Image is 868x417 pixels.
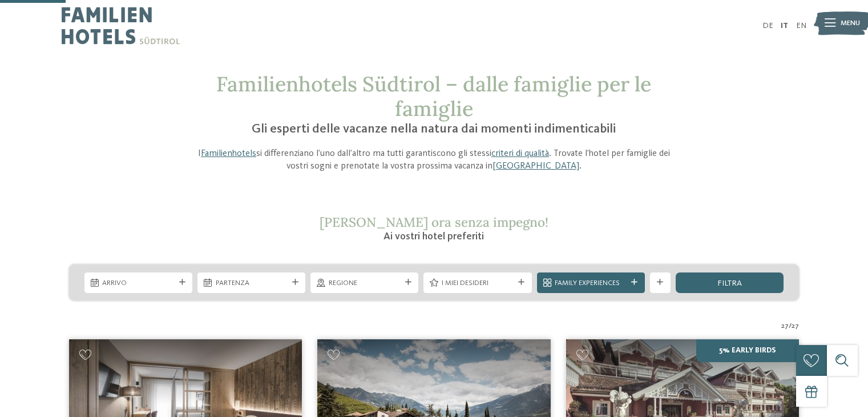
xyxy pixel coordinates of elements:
span: Gli esperti delle vacanze nella natura dai momenti indimenticabili [252,123,616,135]
p: I si differenziano l’uno dall’altro ma tutti garantiscono gli stessi . Trovate l’hotel per famigl... [190,147,679,173]
a: EN [796,22,806,30]
span: 27 [792,321,799,331]
span: Ai vostri hotel preferiti [383,231,484,242]
span: Family Experiences [555,278,627,288]
a: [GEOGRAPHIC_DATA] [492,162,579,171]
span: filtra [717,279,742,287]
a: criteri di qualità [491,149,549,158]
span: Regione [329,278,401,288]
span: Partenza [216,278,288,288]
a: IT [781,22,788,30]
span: [PERSON_NAME] ora senza impegno! [320,214,548,230]
span: Familienhotels Südtirol – dalle famiglie per le famiglie [216,71,651,122]
a: DE [762,22,773,30]
span: 27 [781,321,789,331]
span: Menu [841,18,860,29]
a: Familienhotels [201,149,256,158]
span: I miei desideri [442,278,514,288]
span: / [789,321,792,331]
span: Arrivo [102,278,174,288]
